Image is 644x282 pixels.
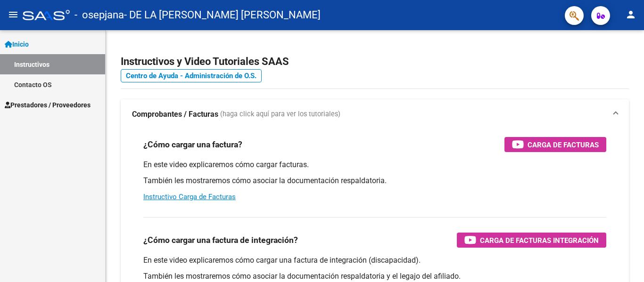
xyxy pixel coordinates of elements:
[480,234,599,246] span: Carga de Facturas Integración
[612,250,635,273] iframe: Intercom live chat
[143,176,606,186] p: También les mostraremos cómo asociar la documentación respaldatoria.
[121,99,629,129] mat-expansion-panel-header: Comprobantes / Facturas (haga click aquí para ver los tutoriales)
[121,69,262,82] a: Centro de Ayuda - Administración de O.S.
[504,137,606,152] button: Carga de Facturas
[220,109,340,120] span: (haga click aquí para ver los tutoriales)
[5,39,29,49] span: Inicio
[143,271,606,282] p: También les mostraremos cómo asociar la documentación respaldatoria y el legajo del afiliado.
[124,5,321,25] span: - DE LA [PERSON_NAME] [PERSON_NAME]
[74,5,124,25] span: - osepjana
[132,109,218,120] strong: Comprobantes / Facturas
[143,234,298,247] h3: ¿Cómo cargar una factura de integración?
[457,233,606,248] button: Carga de Facturas Integración
[143,193,236,201] a: Instructivo Carga de Facturas
[8,9,19,20] mat-icon: menu
[528,139,599,151] span: Carga de Facturas
[143,160,606,170] p: En este video explicaremos cómo cargar facturas.
[5,100,91,110] span: Prestadores / Proveedores
[143,138,242,151] h3: ¿Cómo cargar una factura?
[121,53,629,71] h2: Instructivos y Video Tutoriales SAAS
[625,9,636,20] mat-icon: person
[143,255,606,266] p: En este video explicaremos cómo cargar una factura de integración (discapacidad).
